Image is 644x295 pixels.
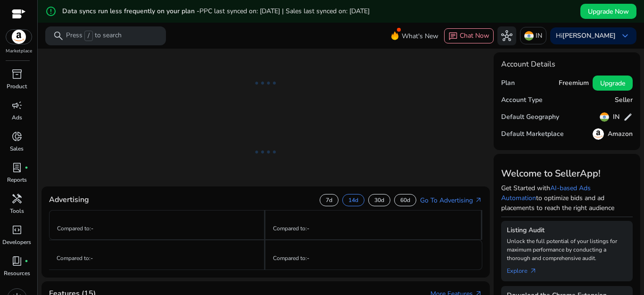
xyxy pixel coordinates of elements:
p: Developers [2,238,31,246]
h5: Plan [501,79,515,87]
h5: Data syncs run less frequently on your plan - [62,8,370,16]
span: - [91,225,93,232]
img: amazon.svg [6,30,32,44]
span: fiber_manual_record [25,166,28,169]
h5: Default Geography [501,113,559,121]
span: PPC last synced on: [DATE] | Sales last synced on: [DATE] [199,7,370,16]
span: book_4 [11,255,23,267]
span: Chat Now [460,31,489,40]
span: What's New [402,28,438,44]
p: 60d [400,196,410,204]
span: handyman [11,193,23,204]
span: - [91,254,93,262]
h5: Freemium [559,79,589,87]
span: Upgrade [600,78,625,88]
p: Resources [4,269,30,278]
p: Compared to : [57,254,256,262]
span: inventory_2 [11,68,23,80]
button: hub [497,26,516,45]
span: / [84,31,93,41]
h3: Welcome to SellerApp! [501,168,633,179]
p: Reports [7,176,27,184]
span: donut_small [11,131,23,142]
span: - [307,254,309,262]
img: amazon.svg [593,128,604,140]
p: Sales [10,144,24,153]
p: Press to search [66,31,122,41]
span: code_blocks [11,224,23,236]
button: chatChat Now [444,28,494,43]
span: arrow_outward [529,267,537,275]
img: in.svg [600,112,609,122]
p: Tools [10,207,24,215]
p: 30d [374,196,384,204]
p: Marketplace [6,48,32,55]
span: lab_profile [11,162,23,173]
p: Compared to : [273,224,473,233]
img: in.svg [524,31,534,41]
h4: Advertising [49,195,89,204]
p: 14d [348,196,358,204]
p: Hi [556,33,616,39]
p: Unlock the full potential of your listings for maximum performance by conducting a thorough and c... [507,237,627,262]
span: keyboard_arrow_down [619,30,631,42]
button: Upgrade [593,76,633,91]
p: IN [536,27,542,44]
a: Go To Advertisingarrow_outward [420,195,482,205]
p: Get Started with to optimize bids and ad placements to reach the right audience [501,183,633,213]
h5: Listing Audit [507,227,627,235]
p: Product [7,82,27,91]
p: Compared to : [273,254,474,262]
h5: IN [613,113,619,121]
span: - [307,225,309,232]
span: campaign [11,100,23,111]
span: fiber_manual_record [25,259,28,263]
span: chat [448,32,458,41]
h5: Account Type [501,96,543,104]
span: edit [623,112,633,122]
a: Explorearrow_outward [507,262,545,276]
span: search [53,30,64,42]
p: Compared to : [57,224,256,233]
span: hub [501,30,512,42]
span: arrow_outward [475,196,482,204]
h4: Account Details [501,60,633,69]
button: Upgrade Now [580,4,636,19]
b: [PERSON_NAME] [562,31,616,40]
p: 7d [326,196,332,204]
h5: Seller [615,96,633,104]
span: Upgrade Now [588,7,629,17]
a: AI-based Ads Automation [501,184,591,202]
mat-icon: error_outline [45,6,57,17]
h5: Amazon [608,130,633,138]
h5: Default Marketplace [501,130,564,138]
p: Ads [12,113,22,122]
